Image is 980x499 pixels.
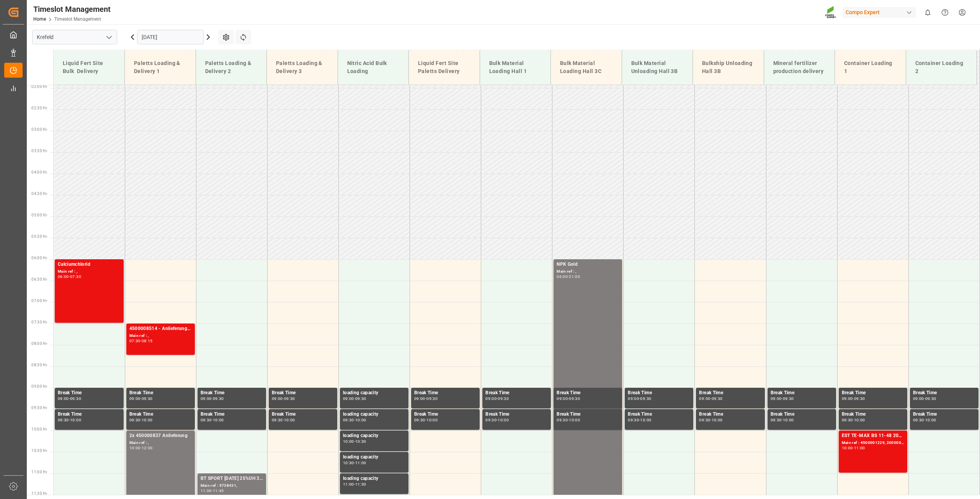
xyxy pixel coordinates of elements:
[639,418,640,422] div: -
[557,56,616,78] div: Bulk Material Loading Hall 3C
[31,384,47,388] span: 09:00 Hr
[213,397,224,400] div: 09:30
[344,56,403,78] div: Nitric Acid Bulk Loading
[343,432,405,440] div: loading capacity
[640,397,651,400] div: 09:30
[770,56,829,78] div: Mineral fertilizer production delivery
[31,491,47,496] span: 11:30 Hr
[486,56,545,78] div: Bulk Material Loading Hall 1
[568,275,569,278] div: -
[771,397,782,400] div: 09:00
[140,446,141,450] div: -
[557,268,619,275] div: Main ref : ,
[211,397,212,400] div: -
[213,489,224,492] div: 11:45
[343,475,405,483] div: loading capacity
[142,418,153,422] div: 10:00
[201,475,263,483] div: BT SPORT [DATE] 25%UH 3M FOL 25 INT MSE;EST MF BS KR 13-40-0 FOL 20 INT MSE;EST PL KR 18-24-5 FOL...
[628,411,690,418] div: Break Time
[284,418,295,422] div: 10:00
[31,406,47,410] span: 09:30 Hr
[557,389,619,397] div: Break Time
[924,397,925,400] div: -
[569,418,580,422] div: 10:00
[283,418,284,422] div: -
[272,389,334,397] div: Break Time
[140,339,141,343] div: -
[913,389,975,397] div: Break Time
[699,397,710,400] div: 09:00
[771,389,833,397] div: Break Time
[31,106,47,110] span: 02:30 Hr
[781,418,782,422] div: -
[343,418,354,422] div: 09:30
[31,341,47,346] span: 08:00 Hr
[771,411,833,418] div: Break Time
[103,31,114,43] button: open menu
[284,397,295,400] div: 09:30
[355,461,366,465] div: 11:00
[31,85,47,89] span: 02:00 Hr
[783,418,794,422] div: 10:00
[485,389,548,397] div: Break Time
[343,411,405,418] div: loading capacity
[201,418,212,422] div: 09:30
[355,418,366,422] div: 10:00
[32,30,117,44] input: Type to search/select
[628,389,690,397] div: Break Time
[272,411,334,418] div: Break Time
[497,418,498,422] div: -
[781,397,782,400] div: -
[355,440,366,443] div: 10:30
[142,397,153,400] div: 09:30
[712,397,723,400] div: 09:30
[354,461,355,465] div: -
[129,432,192,440] div: 2x 450000837 Anlieferung
[201,397,212,400] div: 09:00
[343,453,405,461] div: loading capacity
[31,192,47,196] span: 04:30 Hr
[853,397,854,400] div: -
[70,397,81,400] div: 09:30
[343,461,354,465] div: 10:30
[485,411,548,418] div: Break Time
[498,418,509,422] div: 10:00
[272,397,283,400] div: 09:00
[414,389,477,397] div: Break Time
[485,418,497,422] div: 09:30
[783,397,794,400] div: 09:30
[129,397,140,400] div: 09:00
[211,418,212,422] div: -
[843,7,916,18] div: Compo Expert
[485,397,497,400] div: 09:00
[129,333,192,339] div: Main ref : ,
[343,397,354,400] div: 09:00
[31,234,47,239] span: 05:30 Hr
[557,411,619,418] div: Break Time
[497,397,498,400] div: -
[33,16,46,22] a: Home
[272,418,283,422] div: 09:30
[842,446,853,450] div: 10:00
[415,56,474,78] div: Liquid Fert Site Paletts Delivery
[354,483,355,486] div: -
[31,127,47,132] span: 03:00 Hr
[414,397,425,400] div: 09:00
[925,418,936,422] div: 10:00
[31,427,47,431] span: 10:00 Hr
[31,149,47,153] span: 03:30 Hr
[201,411,263,418] div: Break Time
[853,418,854,422] div: -
[842,440,904,446] div: Main ref : 4500001229, 2000001221
[842,432,904,440] div: EST TE-MAX BS 11-48 20kg (x56) INT MTO
[639,397,640,400] div: -
[31,170,47,174] span: 04:00 Hr
[201,489,212,492] div: 11:00
[925,397,936,400] div: 09:30
[557,275,568,278] div: 06:00
[842,411,904,418] div: Break Time
[842,389,904,397] div: Break Time
[129,339,140,343] div: 07:30
[913,411,975,418] div: Break Time
[712,418,723,422] div: 10:00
